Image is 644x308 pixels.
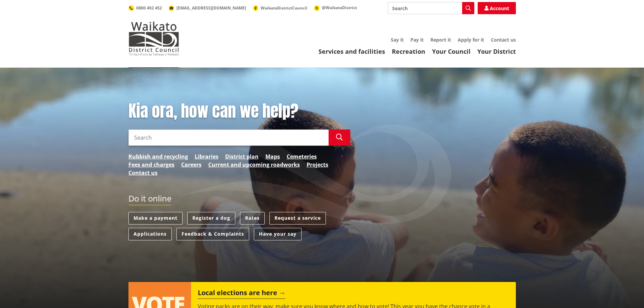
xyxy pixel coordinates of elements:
[128,152,188,161] a: Rubbish and recycling
[198,289,285,299] h2: Local elections are here
[128,129,329,146] input: Search input
[253,5,307,11] a: WaikatoDistrictCouncil
[169,5,246,11] a: [EMAIL_ADDRESS][DOMAIN_NAME]
[128,169,158,177] a: Contact us
[128,212,183,224] a: Make a payment
[458,37,484,43] a: Apply for it
[287,152,317,161] a: Cemeteries
[318,47,385,55] a: Services and facilities
[128,194,171,206] h2: Do it online
[181,161,201,169] a: Careers
[240,212,265,224] a: Rates
[128,5,162,11] a: 0800 492 452
[322,5,357,10] span: @WaikatoDistrict
[254,228,302,240] a: Have your say
[225,152,259,161] a: District plan
[176,5,246,11] span: [EMAIL_ADDRESS][DOMAIN_NAME]
[187,212,235,224] a: Register a dog
[477,47,516,55] a: Your District
[392,47,425,55] a: Recreation
[176,228,249,240] a: Feedback & Complaints
[307,161,328,169] a: Projects
[261,5,307,11] span: WaikatoDistrictCouncil
[491,37,516,43] a: Contact us
[410,37,424,43] a: Pay it
[136,5,162,11] span: 0800 492 452
[269,212,326,224] a: Request a service
[128,228,172,240] a: Applications
[265,152,280,161] a: Maps
[430,37,451,43] a: Report it
[432,47,471,55] a: Your Council
[388,2,474,14] input: Search input
[128,161,174,169] a: Fees and charges
[314,5,357,10] a: @WaikatoDistrict
[391,37,404,43] a: Say it
[128,101,350,121] h1: Kia ora, how can we help?
[478,2,516,14] a: Account
[208,161,300,169] a: Current and upcoming roadworks
[128,22,179,55] img: Waikato District Council - Te Kaunihera aa Takiwaa o Waikato
[195,152,218,161] a: Libraries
